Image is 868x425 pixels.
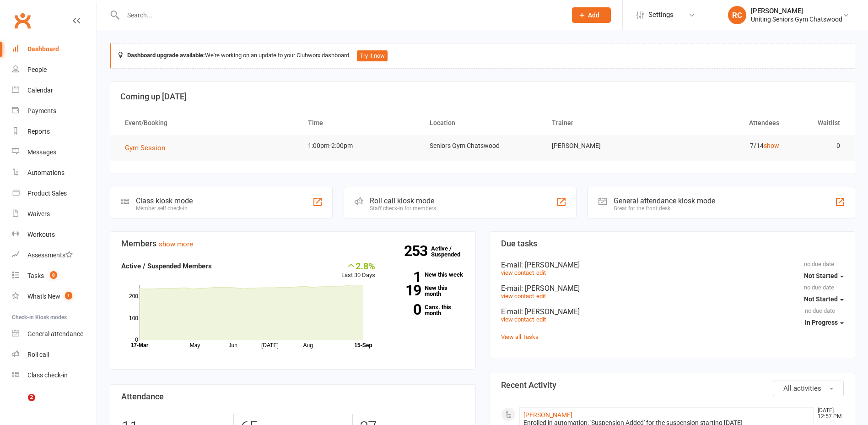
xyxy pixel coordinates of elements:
[521,284,580,293] span: : [PERSON_NAME]
[121,392,464,401] h3: Attendance
[544,111,665,135] th: Trainer
[27,190,67,197] div: Product Sales
[110,43,855,69] div: We're working on an update to your Clubworx dashboard.
[389,285,464,297] a: 19New this month
[12,163,97,183] a: Automations
[614,205,715,212] div: Great for the front desk
[521,307,580,316] span: : [PERSON_NAME]
[300,111,421,135] th: Time
[536,269,546,276] a: edit
[120,92,845,101] h3: Coming up [DATE]
[27,210,50,218] div: Waivers
[12,365,97,386] a: Class kiosk mode
[12,245,97,266] a: Assessments
[11,9,34,32] a: Clubworx
[588,11,599,19] span: Add
[501,261,844,269] div: E-mail
[501,333,539,340] a: View all Tasks
[536,293,546,300] a: edit
[27,251,73,259] div: Assessments
[12,204,97,224] a: Waivers
[127,52,205,59] strong: Dashboard upgrade available:
[728,6,746,24] div: RC
[12,324,97,344] a: General attendance kiosk mode
[544,135,665,157] td: [PERSON_NAME]
[357,50,388,61] button: Try it now
[159,240,193,248] a: show more
[27,169,65,176] div: Automations
[501,239,844,248] h3: Due tasks
[12,183,97,204] a: Product Sales
[805,319,838,326] span: In Progress
[389,304,464,316] a: 0Canx. this month
[804,291,844,307] button: Not Started
[572,7,611,23] button: Add
[12,142,97,163] a: Messages
[12,101,97,121] a: Payments
[120,9,560,22] input: Search...
[501,381,844,390] h3: Recent Activity
[404,244,431,258] strong: 253
[665,111,787,135] th: Attendees
[12,60,97,80] a: People
[421,111,543,135] th: Location
[389,283,421,297] strong: 19
[27,148,56,156] div: Messages
[12,80,97,101] a: Calendar
[421,135,543,157] td: Seniors Gym Chatswood
[783,384,821,392] span: All activities
[28,394,35,401] span: 2
[751,7,842,15] div: [PERSON_NAME]
[389,272,464,278] a: 1New this week
[27,272,44,279] div: Tasks
[804,272,838,279] span: Not Started
[787,135,848,157] td: 0
[648,5,674,25] span: Settings
[12,286,97,307] a: What's New1
[12,224,97,245] a: Workouts
[773,381,844,396] button: All activities
[27,231,55,238] div: Workouts
[9,394,31,416] iframe: Intercom live chat
[501,269,534,276] a: view contact
[12,39,97,60] a: Dashboard
[136,205,193,212] div: Member self check-in
[804,295,838,303] span: Not Started
[751,15,842,23] div: Uniting Seniors Gym Chatswood
[121,262,212,270] strong: Active / Suspended Members
[27,371,68,379] div: Class check-in
[27,293,60,300] div: What's New
[501,284,844,293] div: E-mail
[536,316,546,323] a: edit
[370,205,436,212] div: Staff check-in for members
[805,314,844,331] button: In Progress
[125,142,172,153] button: Gym Session
[370,196,436,205] div: Roll call kiosk mode
[521,261,580,269] span: : [PERSON_NAME]
[12,266,97,286] a: Tasks 8
[125,144,165,152] span: Gym Session
[804,267,844,284] button: Not Started
[764,142,779,149] a: show
[27,351,49,358] div: Roll call
[813,408,843,420] time: [DATE] 12:57 PM
[12,121,97,142] a: Reports
[787,111,848,135] th: Waitlist
[27,87,53,94] div: Calendar
[614,196,715,205] div: General attendance kiosk mode
[12,344,97,365] a: Roll call
[389,303,421,316] strong: 0
[27,330,83,338] div: General attendance
[27,66,47,73] div: People
[300,135,421,157] td: 1:00pm-2:00pm
[27,45,59,53] div: Dashboard
[501,316,534,323] a: view contact
[117,111,300,135] th: Event/Booking
[50,271,57,279] span: 8
[501,293,534,300] a: view contact
[523,411,572,419] a: [PERSON_NAME]
[136,196,193,205] div: Class kiosk mode
[341,261,375,271] div: 2.8%
[121,239,464,248] h3: Members
[501,307,844,316] div: E-mail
